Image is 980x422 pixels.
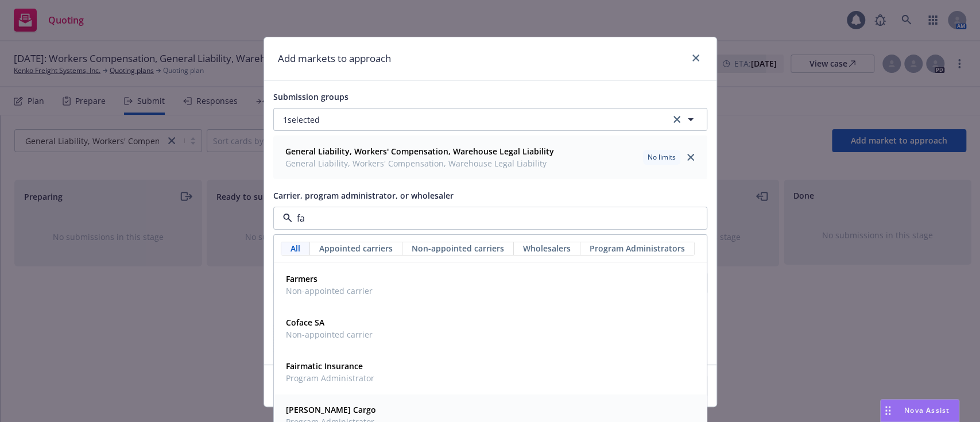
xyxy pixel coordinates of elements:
[689,51,703,65] a: close
[286,361,363,371] strong: Fairmatic Insurance
[286,328,373,340] span: Non-appointed carrier
[286,404,376,415] strong: [PERSON_NAME] Cargo
[881,400,895,421] div: Drag to move
[670,113,684,126] a: clear selection
[273,91,348,102] span: Submission groups
[286,273,317,284] strong: Farmers
[292,211,684,225] input: Select a carrier, program administrator, or wholesaler
[283,114,320,126] span: 1 selected
[278,51,391,66] h1: Add markets to approach
[684,150,698,164] a: close
[286,372,374,384] span: Program Administrator
[880,399,959,422] button: Nova Assist
[285,146,554,157] strong: General Liability, Workers' Compensation, Warehouse Legal Liability
[648,152,676,162] span: No limits
[290,242,300,254] span: All
[286,317,324,328] strong: Coface SA
[285,157,554,169] span: General Liability, Workers' Compensation, Warehouse Legal Liability
[523,242,571,254] span: Wholesalers
[286,285,373,297] span: Non-appointed carrier
[412,242,504,254] span: Non-appointed carriers
[904,405,950,415] span: Nova Assist
[319,242,393,254] span: Appointed carriers
[273,190,454,201] span: Carrier, program administrator, or wholesaler
[590,242,685,254] span: Program Administrators
[596,232,707,244] a: View Top Trading Partners
[273,108,707,131] button: 1selectedclear selection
